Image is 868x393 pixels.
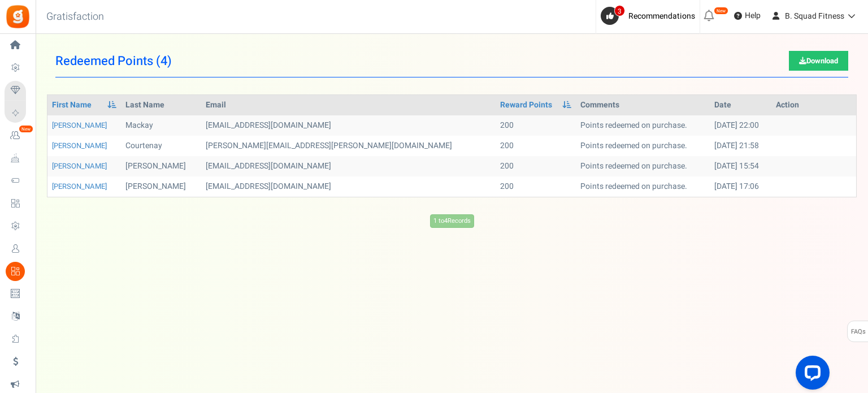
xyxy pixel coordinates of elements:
[121,136,201,156] td: Courtenay
[201,176,496,197] td: [EMAIL_ADDRESS][DOMAIN_NAME]
[742,10,761,21] span: Help
[710,95,771,115] th: Date
[201,156,496,176] td: [EMAIL_ADDRESS][DOMAIN_NAME]
[201,95,496,115] th: Email
[201,115,496,136] td: [EMAIL_ADDRESS][DOMAIN_NAME]
[52,120,107,131] a: [PERSON_NAME]
[496,115,576,136] td: 200
[55,55,172,67] span: Redeemed Points ( )
[201,136,496,156] td: [PERSON_NAME][EMAIL_ADDRESS][PERSON_NAME][DOMAIN_NAME]
[52,100,92,111] a: First Name
[121,95,201,115] th: Last Name
[496,136,576,156] td: 200
[710,136,771,156] td: [DATE] 21:58
[710,115,771,136] td: [DATE] 22:00
[789,51,848,71] a: Download
[576,176,709,197] td: Points redeemed on purchase.
[771,95,856,115] th: Action
[710,176,771,197] td: [DATE] 17:06
[785,10,844,22] span: B. Squad Fitness
[614,5,625,16] span: 3
[160,52,167,70] span: 4
[601,7,700,25] a: 3 Recommendations
[710,156,771,176] td: [DATE] 15:54
[52,181,107,192] a: [PERSON_NAME]
[714,7,728,15] em: New
[5,126,31,145] a: New
[121,176,201,197] td: [PERSON_NAME]
[121,156,201,176] td: [PERSON_NAME]
[628,10,695,22] span: Recommendations
[5,4,31,29] img: Gratisfaction
[850,321,866,343] span: FAQs
[496,156,576,176] td: 200
[52,161,107,171] a: [PERSON_NAME]
[121,115,201,136] td: Mackay
[19,125,33,133] em: New
[576,115,709,136] td: Points redeemed on purchase.
[576,156,709,176] td: Points redeemed on purchase.
[34,6,116,28] h3: Gratisfaction
[500,100,552,111] a: Reward Points
[496,176,576,197] td: 200
[730,7,765,25] a: Help
[576,95,709,115] th: Comments
[52,140,107,151] a: [PERSON_NAME]
[576,136,709,156] td: Points redeemed on purchase.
